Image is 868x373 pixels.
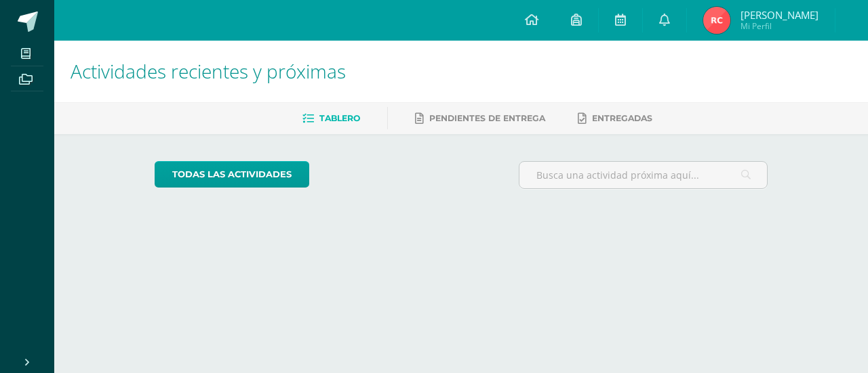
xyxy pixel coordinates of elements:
a: todas las Actividades [155,161,309,188]
a: Pendientes de entrega [415,108,545,129]
span: Entregadas [592,113,652,123]
span: Tablero [319,113,360,123]
span: Pendientes de entrega [429,113,545,123]
a: Tablero [302,108,360,129]
span: Actividades recientes y próximas [71,58,346,84]
input: Busca una actividad próxima aquí... [519,162,768,188]
a: Entregadas [578,108,652,129]
img: 877964899b5cbc42c56e6a2c2f60f135.png [703,7,730,34]
span: [PERSON_NAME] [741,8,818,22]
span: Mi Perfil [741,20,818,32]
